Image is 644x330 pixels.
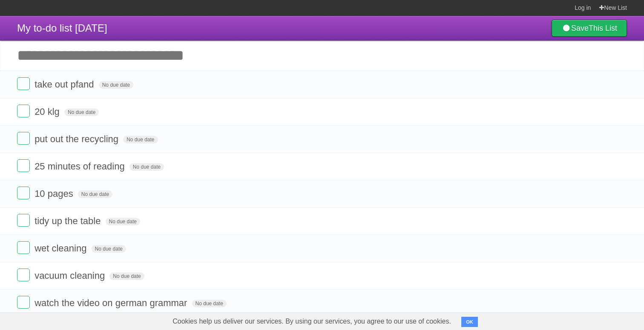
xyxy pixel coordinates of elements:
span: No due date [64,108,99,116]
b: This List [589,24,617,32]
span: No due date [99,81,133,89]
label: Done [17,77,30,90]
label: Done [17,159,30,172]
span: vacuum cleaning [34,270,107,281]
span: tidy up the table [34,216,103,226]
a: SaveThis List [552,20,627,37]
span: No due date [92,245,126,253]
span: No due date [123,136,158,143]
label: Done [17,214,30,227]
label: Done [17,105,30,117]
label: Done [17,187,30,199]
span: No due date [106,218,140,225]
label: Done [17,241,30,254]
span: No due date [109,272,144,280]
label: Done [17,296,30,309]
span: wet cleaning [34,243,89,254]
button: OK [461,317,478,327]
span: 25 minutes of reading [34,161,127,172]
label: Done [17,132,30,145]
span: No due date [129,163,164,171]
span: No due date [78,190,112,198]
span: Cookies help us deliver our services. By using our services, you agree to our use of cookies. [164,313,460,330]
label: Done [17,269,30,281]
span: My to-do list [DATE] [17,22,107,34]
span: 10 pages [34,188,75,199]
span: take out pfand [34,79,96,90]
span: No due date [192,300,227,307]
span: put out the recycling [34,134,121,144]
span: 20 klg [34,106,62,117]
span: watch the video on german grammar [34,298,189,308]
